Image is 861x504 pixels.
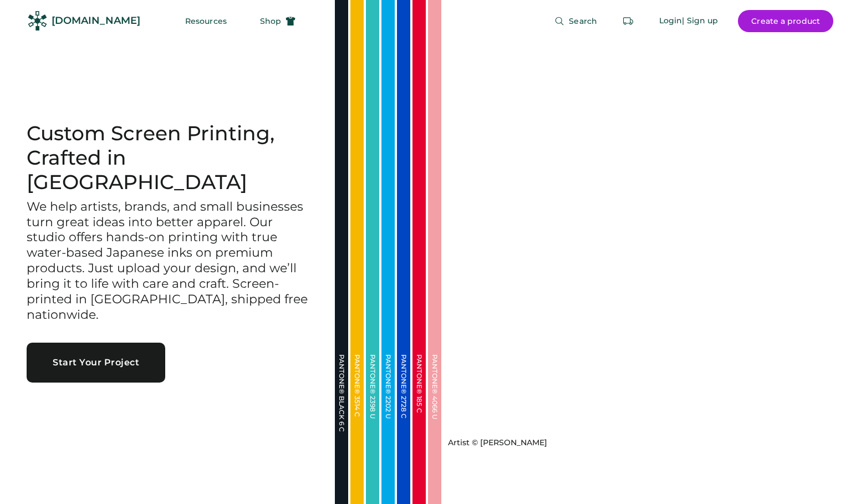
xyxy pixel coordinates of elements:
[448,437,547,449] div: Artist © [PERSON_NAME]
[354,354,360,465] div: PANTONE® 3514 C
[659,16,682,27] div: Login
[682,16,718,27] div: | Sign up
[27,199,308,323] h3: We help artists, brands, and small businesses turn great ideas into better apparel. Our studio of...
[569,17,597,25] span: Search
[27,343,165,383] button: Start Your Project
[444,433,547,449] a: Artist © [PERSON_NAME]
[247,10,309,32] button: Shop
[27,121,308,195] h1: Custom Screen Printing, Crafted in [GEOGRAPHIC_DATA]
[400,354,407,465] div: PANTONE® 2728 C
[617,10,639,32] button: Retrieve an order
[28,11,47,30] img: Rendered Logo - Screens
[416,354,422,465] div: PANTONE® 185 C
[52,14,140,28] div: [DOMAIN_NAME]
[338,354,345,465] div: PANTONE® BLACK 6 C
[385,354,391,465] div: PANTONE® 2202 U
[369,354,376,465] div: PANTONE® 2398 U
[431,354,438,465] div: PANTONE® 4066 U
[738,10,833,32] button: Create a product
[260,17,281,25] span: Shop
[541,10,610,32] button: Search
[172,10,240,32] button: Resources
